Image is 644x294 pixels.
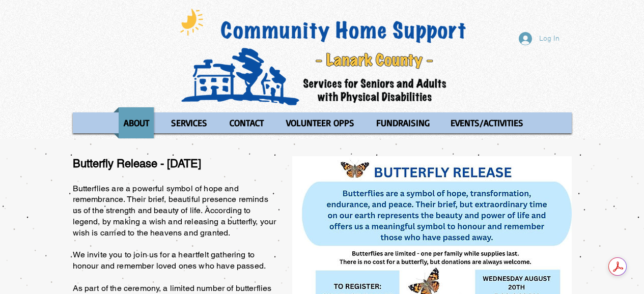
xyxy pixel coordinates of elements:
a: CONTACT [219,107,274,138]
p: SERVICES [166,107,212,138]
span: Butterfly Release - [DATE] [73,157,201,170]
span: Log In [536,34,563,44]
p: EVENTS/ACTIVITIES [446,107,528,138]
nav: Site [73,107,572,138]
a: SERVICES [161,107,217,138]
p: VOLUNTEER OPPS [282,107,359,138]
a: VOLUNTEER OPPS [276,107,364,138]
p: ABOUT [119,107,154,138]
a: EVENTS/ACTIVITIES [441,107,533,138]
p: CONTACT [225,107,268,138]
a: FUNDRAISING [367,107,438,138]
p: FUNDRAISING [372,107,434,138]
button: Log In [512,29,567,48]
a: ABOUT [114,107,159,138]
